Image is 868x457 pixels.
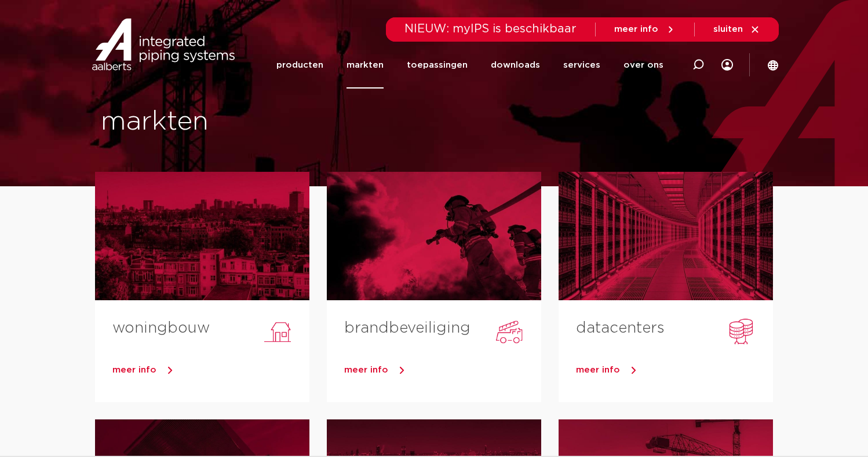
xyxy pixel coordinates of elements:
[344,320,471,336] a: brandbeveiliging
[713,25,743,34] span: sluiten
[276,42,323,89] a: producten
[276,42,663,89] nav: Menu
[112,366,156,374] span: meer info
[404,23,577,35] span: NIEUW: myIPS is beschikbaar
[576,320,665,336] a: datacenters
[713,24,760,35] a: sluiten
[576,366,620,374] span: meer info
[721,42,733,89] div: my IPS
[614,24,676,35] a: meer info
[563,42,600,89] a: services
[576,362,773,379] a: meer info
[491,42,540,89] a: downloads
[112,320,210,336] a: woningbouw
[112,362,309,379] a: meer info
[623,42,663,89] a: over ons
[347,42,384,89] a: markten
[614,25,658,34] span: meer info
[101,104,428,141] h1: markten
[344,362,541,379] a: meer info
[407,42,468,89] a: toepassingen
[344,366,388,374] span: meer info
